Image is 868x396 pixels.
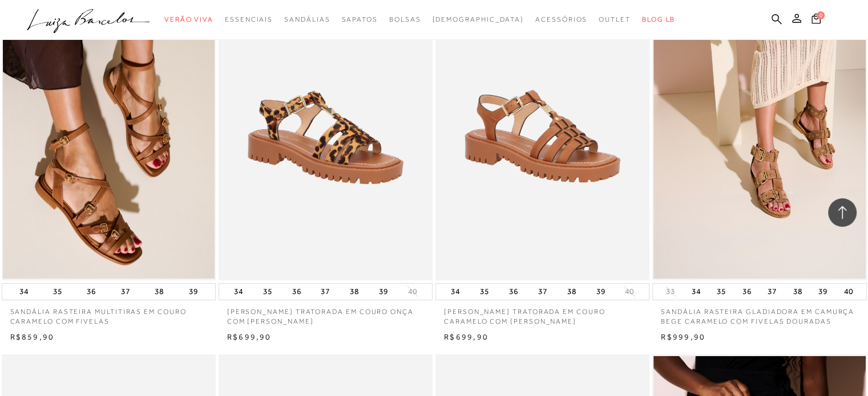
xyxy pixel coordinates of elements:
button: 36 [83,284,99,300]
span: 0 [817,11,825,19]
span: Bolsas [389,15,421,23]
span: R$999,90 [661,332,705,341]
a: [PERSON_NAME] TRATORADA EM COURO CARAMELO COM [PERSON_NAME] [435,300,649,326]
a: categoryNavScreenReaderText [164,9,213,30]
span: R$699,90 [227,332,272,341]
button: 38 [346,284,362,300]
a: BLOG LB [642,9,675,30]
button: 35 [50,284,66,300]
a: categoryNavScreenReaderText [389,9,421,30]
a: categoryNavScreenReaderText [599,9,631,30]
button: 37 [764,284,780,300]
button: 33 [663,286,679,297]
button: 36 [288,284,304,300]
button: 0 [808,13,824,28]
button: 40 [405,286,421,297]
button: 34 [231,284,247,300]
span: Acessórios [535,15,587,23]
button: 38 [564,284,580,300]
button: 34 [16,284,32,300]
button: 37 [118,284,134,300]
button: 40 [841,284,857,300]
button: 39 [376,284,391,300]
button: 35 [477,284,492,300]
a: categoryNavScreenReaderText [341,9,377,30]
button: 34 [688,284,704,300]
span: Outlet [599,15,631,23]
button: 38 [151,284,167,300]
button: 35 [713,284,729,300]
span: [DEMOGRAPHIC_DATA] [432,15,524,23]
span: Verão Viva [164,15,213,23]
a: categoryNavScreenReaderText [535,9,587,30]
button: 39 [185,284,201,300]
a: SANDÁLIA RASTEIRA MULTITIRAS EM COURO CARAMELO COM FIVELAS [2,300,216,326]
a: [PERSON_NAME] TRATORADA EM COURO ONÇA COM [PERSON_NAME] [219,300,433,326]
button: 35 [260,284,276,300]
a: SANDÁLIA RASTEIRA GLADIADORA EM CAMURÇA BEGE CARAMELO COM FIVELAS DOURADAS [652,300,866,326]
button: 39 [592,284,608,300]
button: 36 [739,284,755,300]
span: Sapatos [341,15,377,23]
button: 34 [447,284,463,300]
span: R$859,90 [10,332,55,341]
span: Sandálias [284,15,330,23]
span: R$699,90 [444,332,488,341]
button: 39 [815,284,831,300]
button: 40 [621,286,637,297]
a: noSubCategoriesText [432,9,524,30]
span: BLOG LB [642,15,675,23]
a: categoryNavScreenReaderText [284,9,330,30]
button: 37 [535,284,551,300]
button: 38 [790,284,806,300]
a: categoryNavScreenReaderText [225,9,273,30]
button: 37 [317,284,333,300]
span: Essenciais [225,15,273,23]
button: 36 [506,284,522,300]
